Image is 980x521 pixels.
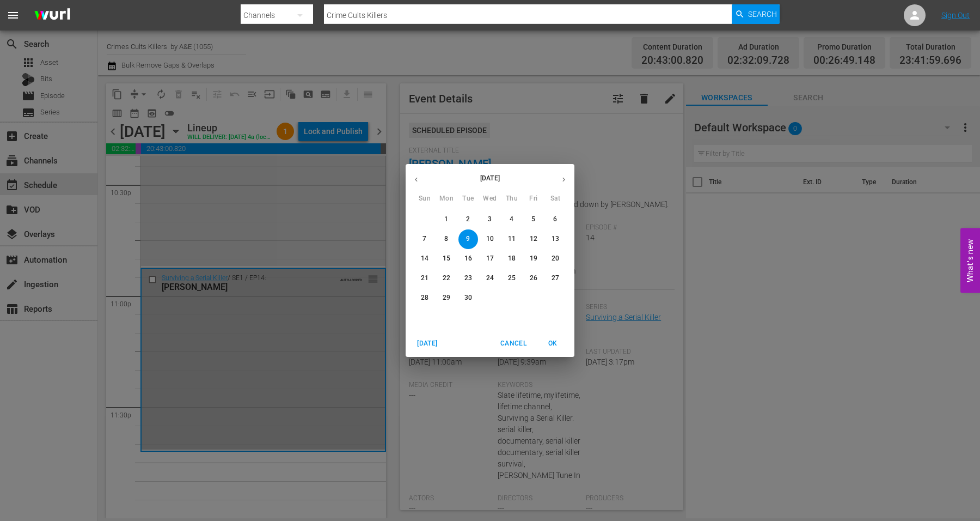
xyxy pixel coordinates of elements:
[508,234,516,244] p: 11
[466,234,470,244] p: 9
[415,229,434,249] button: 7
[546,229,565,249] button: 13
[500,338,526,349] span: Cancel
[458,210,478,229] button: 2
[508,274,516,283] p: 25
[458,229,478,249] button: 9
[502,193,522,204] span: Thu
[530,254,537,263] p: 19
[437,193,456,204] span: Mon
[486,234,494,244] p: 10
[437,229,456,249] button: 8
[466,215,470,224] p: 2
[546,210,565,229] button: 6
[486,254,494,263] p: 17
[415,288,434,308] button: 28
[524,229,543,249] button: 12
[546,269,565,288] button: 27
[7,9,20,22] span: menu
[464,254,472,263] p: 16
[530,274,537,283] p: 26
[458,269,478,288] button: 23
[458,288,478,308] button: 30
[415,193,434,204] span: Sun
[464,293,472,302] p: 30
[941,11,970,20] a: Sign Out
[443,293,450,302] p: 29
[437,210,456,229] button: 1
[540,338,566,349] span: OK
[443,254,450,263] p: 15
[444,234,448,244] p: 8
[524,269,543,288] button: 26
[480,249,500,269] button: 17
[510,215,513,224] p: 4
[480,210,500,229] button: 3
[524,249,543,269] button: 19
[427,173,553,183] p: [DATE]
[414,338,440,349] span: [DATE]
[421,254,428,263] p: 14
[502,269,522,288] button: 25
[960,228,980,293] button: Open Feedback Widget
[535,335,570,353] button: OK
[553,215,557,224] p: 6
[480,229,500,249] button: 10
[502,229,522,249] button: 11
[531,215,535,224] p: 5
[552,274,559,283] p: 27
[488,215,492,224] p: 3
[552,234,559,244] p: 13
[496,335,531,353] button: Cancel
[437,269,456,288] button: 22
[410,335,445,353] button: [DATE]
[437,288,456,308] button: 29
[546,193,565,204] span: Sat
[486,274,494,283] p: 24
[26,3,78,28] img: ans4CAIJ8jUAAAAAAAAAAAAAAAAAAAAAAAAgQb4GAAAAAAAAAAAAAAAAAAAAAAAAJMjXAAAAAAAAAAAAAAAAAAAAAAAAgAT5G...
[748,4,777,24] span: Search
[437,249,456,269] button: 15
[508,254,516,263] p: 18
[421,293,428,302] p: 28
[444,215,448,224] p: 1
[530,234,537,244] p: 12
[480,193,500,204] span: Wed
[443,274,450,283] p: 22
[552,254,559,263] p: 20
[546,249,565,269] button: 20
[415,269,434,288] button: 21
[524,193,543,204] span: Fri
[421,274,428,283] p: 21
[422,234,426,244] p: 7
[458,249,478,269] button: 16
[415,249,434,269] button: 14
[464,274,472,283] p: 23
[502,249,522,269] button: 18
[502,210,522,229] button: 4
[458,193,478,204] span: Tue
[524,210,543,229] button: 5
[480,269,500,288] button: 24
